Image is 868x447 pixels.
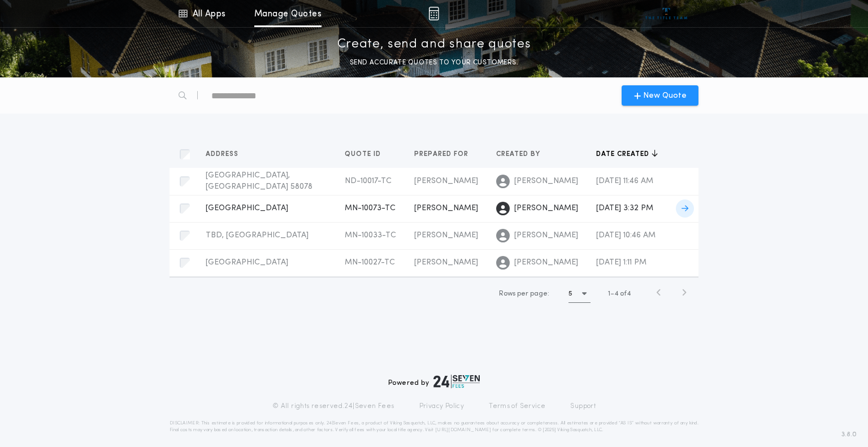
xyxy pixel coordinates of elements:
[841,429,857,440] span: 3.8.0
[608,290,610,297] span: 1
[614,290,618,297] span: 4
[388,375,480,388] div: Powered by
[596,231,656,240] span: [DATE] 10:46 AM
[350,57,518,68] p: SEND ACCURATE QUOTES TO YOUR CUSTOMERS.
[206,171,313,191] span: [GEOGRAPHIC_DATA], [GEOGRAPHIC_DATA] 58078
[414,177,478,185] span: [PERSON_NAME]
[499,290,549,297] span: Rows per page:
[428,7,439,20] img: img
[345,150,383,159] span: Quote ID
[345,231,396,240] span: MN-10033-TC
[596,258,646,267] span: [DATE] 1:11 PM
[206,258,288,267] span: [GEOGRAPHIC_DATA]
[414,258,478,267] span: [PERSON_NAME]
[345,204,396,212] span: MN-10073-TC
[645,8,688,19] img: vs-icon
[643,90,687,102] span: New Quote
[206,204,288,212] span: [GEOGRAPHIC_DATA]
[596,149,658,160] button: Date created
[419,402,465,411] a: Privacy Policy
[206,231,309,240] span: TBD, [GEOGRAPHIC_DATA]
[433,375,480,388] img: logo
[345,258,395,267] span: MN-10027-TC
[496,150,542,159] span: Created by
[568,285,591,303] button: 5
[596,150,652,159] span: Date created
[568,288,572,300] h1: 5
[489,402,545,411] a: Terms of Service
[514,257,578,268] span: [PERSON_NAME]
[622,85,698,106] button: New Quote
[272,402,394,411] p: © All rights reserved. 24|Seven Fees
[620,289,631,299] span: of 4
[496,149,549,160] button: Created by
[514,176,578,187] span: [PERSON_NAME]
[345,149,389,160] button: Quote ID
[337,36,531,54] p: Create, send and share quotes
[514,203,578,214] span: [PERSON_NAME]
[345,177,392,185] span: ND-10017-TC
[414,150,471,159] span: Prepared for
[570,402,596,411] a: Support
[206,150,241,159] span: Address
[596,177,653,185] span: [DATE] 11:46 AM
[596,204,653,212] span: [DATE] 3:32 PM
[435,428,491,432] a: [URL][DOMAIN_NAME]
[170,420,698,433] p: DISCLAIMER: This estimate is provided for informational purposes only. 24|Seven Fees, a product o...
[414,231,478,240] span: [PERSON_NAME]
[414,204,478,212] span: [PERSON_NAME]
[514,230,578,241] span: [PERSON_NAME]
[206,149,247,160] button: Address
